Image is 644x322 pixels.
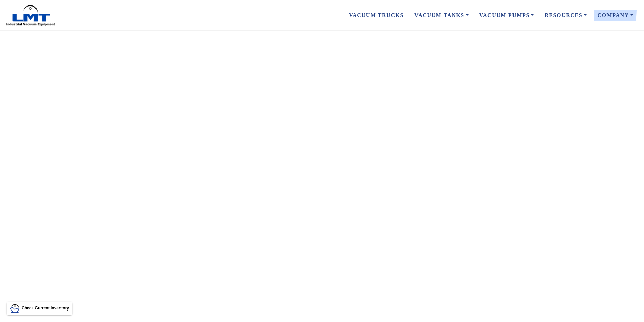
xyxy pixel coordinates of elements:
[539,8,592,22] a: Resources
[343,8,409,22] a: Vacuum Trucks
[474,8,539,22] a: Vacuum Pumps
[592,8,639,22] a: Company
[10,304,20,313] img: LMT Icon
[5,4,56,26] img: LMT
[409,8,474,22] a: Vacuum Tanks
[22,305,69,312] p: Check Current Inventory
